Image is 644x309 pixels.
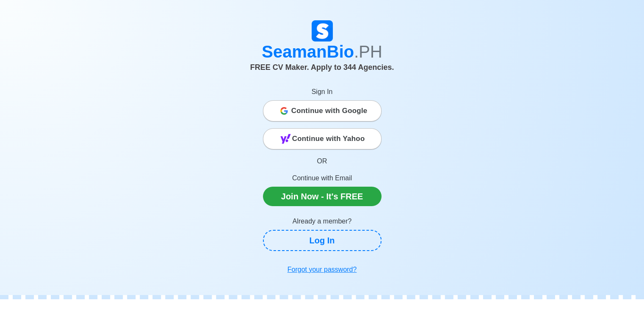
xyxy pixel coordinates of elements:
[263,187,381,206] a: Join Now - It's FREE
[263,156,381,166] p: OR
[263,261,381,278] a: Forgot your password?
[312,20,333,41] img: Logo
[263,230,381,251] a: Log In
[263,173,381,183] p: Continue with Email
[87,41,557,62] h1: SeamanBio
[292,130,365,147] span: Continue with Yahoo
[263,87,381,97] p: Sign In
[263,216,381,226] p: Already a member?
[250,63,394,72] span: FREE CV Maker. Apply to 344 Agencies.
[354,42,382,61] span: .PH
[287,266,357,273] u: Forgot your password?
[263,128,381,149] button: Continue with Yahoo
[291,102,368,119] span: Continue with Google
[263,100,381,121] button: Continue with Google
